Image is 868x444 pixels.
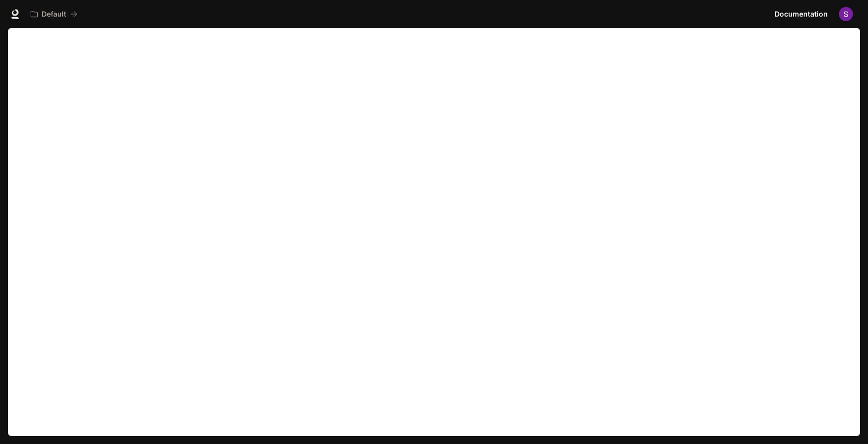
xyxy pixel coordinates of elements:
button: All workspaces [26,4,82,24]
button: User avatar [836,4,856,24]
p: Default [42,10,66,19]
img: User avatar [839,7,853,21]
span: Documentation [775,8,828,21]
iframe: Documentation [8,28,860,444]
a: Documentation [771,4,832,24]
